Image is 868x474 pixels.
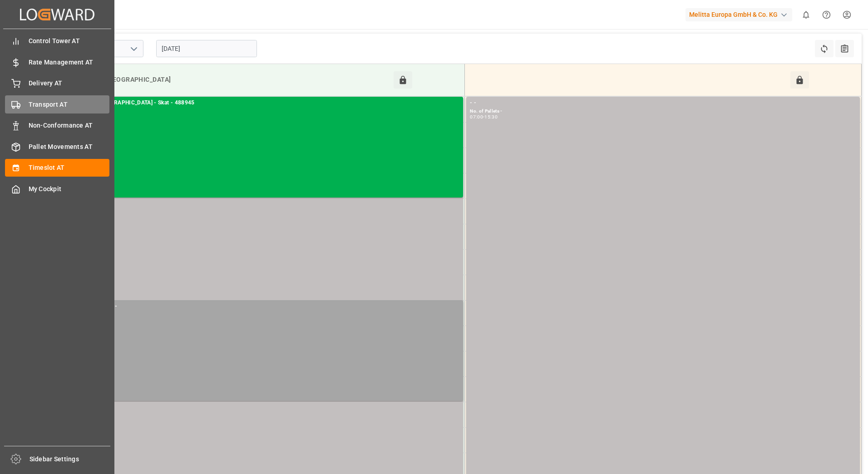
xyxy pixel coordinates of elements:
[816,5,837,25] button: Help Center
[73,302,459,311] div: Other - Others - -
[470,99,856,108] div: - -
[29,142,110,152] span: Pallet Movements AT
[5,53,109,71] a: Rate Management AT
[29,79,110,88] span: Delivery AT
[73,311,459,319] div: No. of Pallets -
[29,184,110,194] span: My Cockpit
[5,74,109,92] a: Delivery AT
[127,42,140,56] button: open menu
[30,454,111,464] span: Sidebar Settings
[5,32,109,50] a: Control Tower AT
[73,99,459,108] div: Cofresco [GEOGRAPHIC_DATA] - Skat - 488945
[29,36,110,46] span: Control Tower AT
[796,5,816,25] button: show 0 new notifications
[686,8,792,21] div: Melitta Europa GmbH & Co. KG
[686,6,796,23] button: Melitta Europa GmbH & Co. KG
[29,163,110,173] span: Timeslot AT
[29,121,110,130] span: Non-Conformance AT
[5,117,109,134] a: Non-Conformance AT
[5,95,109,113] a: Transport AT
[483,115,484,119] div: -
[5,138,109,155] a: Pallet Movements AT
[29,100,110,109] span: Transport AT
[73,108,459,115] div: No. of Pallets - 58
[484,115,498,119] div: 15:30
[75,71,394,89] div: Inbound [GEOGRAPHIC_DATA]
[5,180,109,197] a: My Cockpit
[470,115,483,119] div: 07:00
[470,108,856,115] div: No. of Pallets -
[156,40,257,57] input: DD-MM-YYYY
[29,58,110,67] span: Rate Management AT
[5,159,109,177] a: Timeslot AT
